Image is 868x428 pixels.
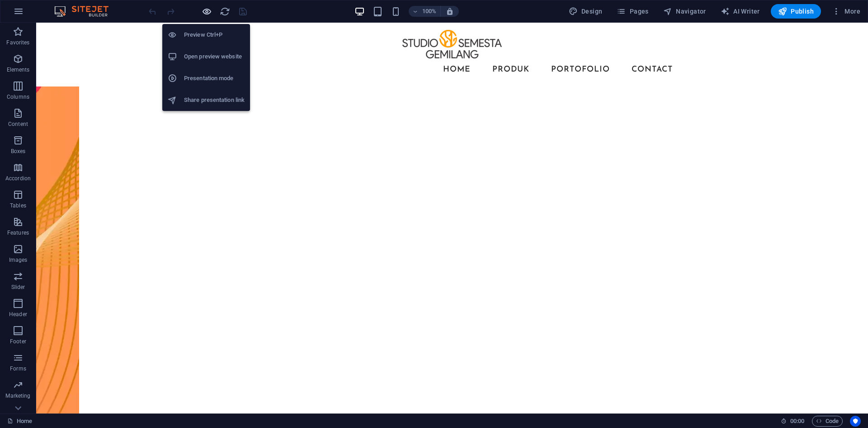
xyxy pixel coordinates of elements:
[7,416,32,427] a: Click to cancel selection. Double-click to open Pages
[832,7,860,16] span: More
[52,6,120,17] img: Editor Logo
[797,418,798,424] span: :
[565,4,606,19] div: Design (Ctrl+Alt+Y)
[721,7,760,16] span: AI Writer
[812,416,843,427] button: Code
[10,365,26,372] p: Forms
[446,7,454,15] i: On resize automatically adjust zoom level to fit chosen device.
[10,202,26,209] p: Tables
[778,7,814,16] span: Publish
[7,66,30,73] p: Elements
[219,6,230,17] button: reload
[409,6,441,17] button: 100%
[11,148,26,155] p: Boxes
[569,7,603,16] span: Design
[184,51,245,62] h6: Open preview website
[613,4,652,19] button: Pages
[6,39,29,46] p: Favorites
[5,175,31,182] p: Accordion
[617,7,648,16] span: Pages
[565,4,606,19] button: Design
[663,7,706,16] span: Navigator
[11,284,25,291] p: Slider
[10,338,26,345] p: Footer
[220,6,230,17] i: Reload page
[7,229,29,236] p: Features
[184,73,245,84] h6: Presentation mode
[771,4,821,19] button: Publish
[9,256,28,264] p: Images
[781,416,805,427] h6: Session time
[717,4,764,19] button: AI Writer
[850,416,861,427] button: Usercentrics
[184,95,245,106] h6: Share presentation link
[816,416,839,427] span: Code
[828,4,864,19] button: More
[7,93,29,101] p: Columns
[660,4,710,19] button: Navigator
[184,29,245,40] h6: Preview Ctrl+P
[9,311,27,318] p: Header
[790,416,804,427] span: 00 00
[422,6,437,17] h6: 100%
[8,120,28,128] p: Content
[5,392,30,399] p: Marketing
